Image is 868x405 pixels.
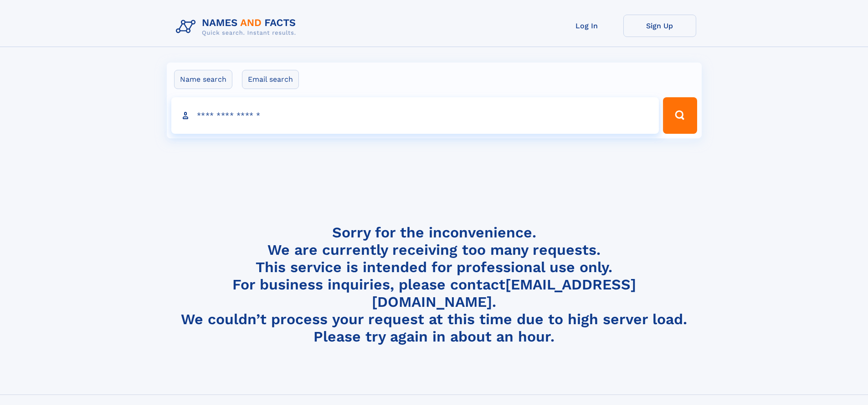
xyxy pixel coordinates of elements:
[550,15,623,37] a: Log In
[172,224,696,346] h4: Sorry for the inconvenience. We are currently receiving too many requests. This service is intend...
[174,70,232,89] label: Name search
[663,97,697,134] button: Search Button
[171,97,659,134] input: search input
[623,15,696,37] a: Sign Up
[242,70,299,89] label: Email search
[372,276,636,310] a: [EMAIL_ADDRESS][DOMAIN_NAME]
[172,15,303,39] img: Logo Names and Facts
